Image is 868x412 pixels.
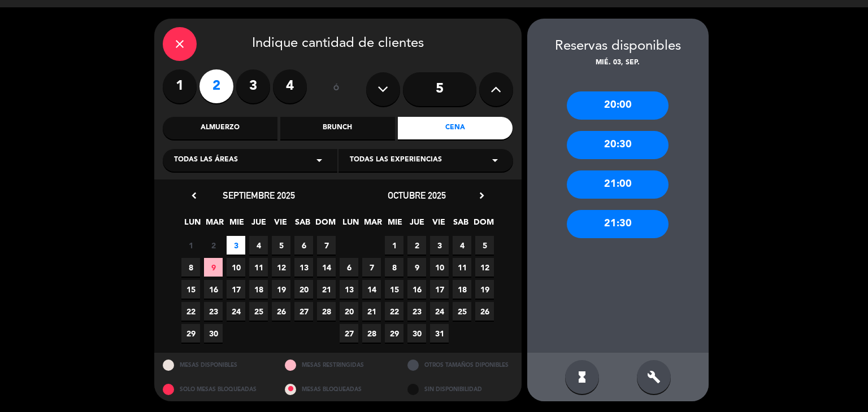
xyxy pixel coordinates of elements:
span: 22 [385,302,403,321]
span: VIE [271,216,290,234]
i: chevron_right [476,190,488,201]
span: JUE [407,216,426,234]
span: 15 [181,280,200,299]
span: 22 [181,302,200,321]
span: 20 [340,302,358,321]
span: SAB [452,216,470,234]
div: Indique cantidad de clientes [163,27,513,61]
span: 27 [340,324,358,343]
span: 3 [430,236,449,255]
span: 14 [317,258,336,277]
div: 20:30 [567,131,669,159]
span: 30 [407,324,426,343]
div: ó [318,69,355,109]
span: 14 [362,280,381,299]
span: 30 [204,324,223,343]
i: hourglass_full [575,370,589,384]
i: close [173,37,186,51]
span: Todas las áreas [174,155,238,166]
span: 5 [272,236,290,255]
span: 27 [294,302,313,321]
span: 18 [453,280,471,299]
div: MESAS BLOQUEADAS [276,377,399,401]
span: 28 [362,324,381,343]
span: JUE [249,216,268,234]
span: LUN [183,216,202,234]
div: SOLO MESAS BLOQUEADAS [154,377,277,401]
span: 20 [294,280,313,299]
span: 8 [181,258,200,277]
label: 3 [236,69,270,103]
span: 8 [385,258,403,277]
i: arrow_drop_down [488,154,502,167]
span: 5 [475,236,494,255]
span: MIE [385,216,404,234]
span: 18 [249,280,268,299]
span: 29 [181,324,200,343]
span: 1 [181,236,200,255]
i: arrow_drop_down [313,154,326,167]
label: 2 [199,69,233,103]
span: 28 [317,302,336,321]
span: septiembre 2025 [223,190,295,201]
span: VIE [429,216,448,234]
span: 25 [453,302,471,321]
span: 19 [475,280,494,299]
span: 29 [385,324,403,343]
div: 20:00 [567,91,669,120]
span: 23 [407,302,426,321]
span: 25 [249,302,268,321]
label: 1 [163,69,197,103]
span: 6 [340,258,358,277]
div: 21:00 [567,170,669,199]
i: build [647,370,661,384]
i: chevron_left [188,190,200,201]
span: 2 [407,236,426,255]
span: 17 [227,280,245,299]
span: 16 [407,280,426,299]
span: 19 [272,280,290,299]
label: 4 [273,69,307,103]
span: 13 [294,258,313,277]
span: 10 [430,258,449,277]
div: MESAS DISPONIBLES [154,353,277,377]
span: 7 [362,258,381,277]
span: 15 [385,280,403,299]
div: Cena [398,117,513,139]
span: 23 [204,302,223,321]
div: Reservas disponibles [527,36,709,58]
span: 21 [317,280,336,299]
span: 6 [294,236,313,255]
span: 24 [430,302,449,321]
span: 12 [272,258,290,277]
span: 7 [317,236,336,255]
span: 17 [430,280,449,299]
span: LUN [341,216,360,234]
span: Todas las experiencias [350,155,442,166]
span: 16 [204,280,223,299]
span: 11 [249,258,268,277]
span: DOM [315,216,334,234]
div: mié. 03, sep. [527,58,709,69]
span: 11 [453,258,471,277]
span: SAB [293,216,312,234]
span: 10 [227,258,245,277]
span: 4 [249,236,268,255]
span: octubre 2025 [388,190,446,201]
span: 9 [407,258,426,277]
span: 9 [204,258,223,277]
span: 21 [362,302,381,321]
span: 26 [272,302,290,321]
div: Brunch [280,117,395,139]
div: 21:30 [567,210,669,238]
span: 24 [227,302,245,321]
div: MESAS RESTRINGIDAS [276,353,399,377]
span: 31 [430,324,449,343]
span: MIE [227,216,246,234]
span: MAR [363,216,382,234]
span: 13 [340,280,358,299]
div: Almuerzo [163,117,277,139]
span: 4 [453,236,471,255]
div: OTROS TAMAÑOS DIPONIBLES [399,353,522,377]
div: SIN DISPONIBILIDAD [399,377,522,401]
